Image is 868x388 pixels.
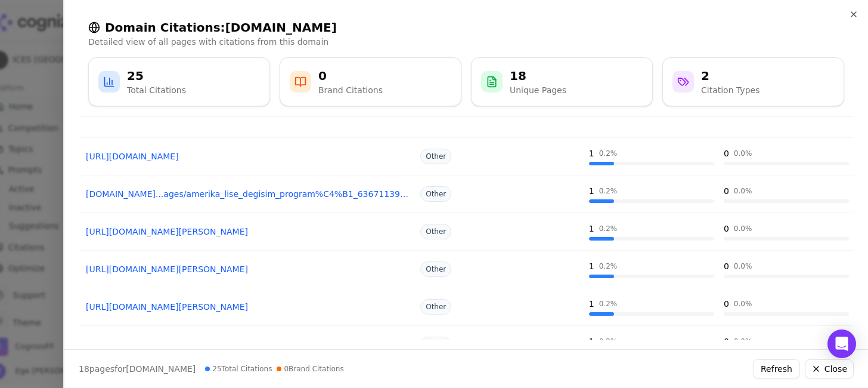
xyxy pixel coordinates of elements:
div: 0.2 % [599,186,618,196]
a: [URL][DOMAIN_NAME][PERSON_NAME] [86,338,408,350]
span: Other [420,149,451,164]
div: Total Citations [127,84,186,96]
span: Other [420,261,451,277]
div: 2 [701,67,759,84]
span: 0 Brand Citations [277,364,343,374]
div: 0 [724,185,729,197]
span: Other [420,299,451,315]
div: 0 [724,260,729,272]
span: Other [420,186,451,202]
a: [URL][DOMAIN_NAME][PERSON_NAME] [86,263,408,275]
div: Brand Citations [318,84,383,96]
button: Close [805,359,854,378]
div: 1 [589,335,594,347]
a: [URL][DOMAIN_NAME][PERSON_NAME] [86,226,408,238]
div: 0.0 % [734,337,752,346]
a: [URL][DOMAIN_NAME] [86,150,408,162]
div: 25 [127,67,186,84]
div: 0 [724,223,729,235]
span: Other [420,337,451,352]
div: 0.0 % [734,149,752,158]
div: 0 [724,298,729,310]
div: 1 [589,185,594,197]
div: 0 [724,147,729,159]
a: [DOMAIN_NAME]...ages/amerika_lise_degisim_program%C4%B1_636711393322641313.jpg [86,188,408,200]
p: Detailed view of all pages with citations from this domain [88,36,844,48]
div: 0.0 % [734,224,752,233]
span: 18 [79,364,89,374]
div: 0.2 % [599,261,618,271]
div: 0.2 % [599,224,618,233]
span: 25 Total Citations [205,364,272,374]
div: 1 [589,260,594,272]
div: Unique Pages [510,84,566,96]
a: [URL][DOMAIN_NAME][PERSON_NAME] [86,301,408,313]
div: 0.2 % [599,337,618,346]
div: 0.0 % [734,261,752,271]
div: 0.0 % [734,299,752,309]
div: 1 [589,298,594,310]
div: 18 [510,67,566,84]
div: 1 [589,223,594,235]
div: 0.2 % [599,299,618,309]
button: Refresh [753,359,800,378]
p: page s for [79,363,196,375]
div: 0 [318,67,383,84]
span: [DOMAIN_NAME] [126,364,196,374]
div: 1 [589,147,594,159]
div: 0.2 % [599,149,618,158]
div: 0 [724,335,729,347]
h2: Domain Citations: [DOMAIN_NAME] [88,19,844,36]
span: Other [420,224,451,239]
div: Citation Types [701,84,759,96]
div: 0.0 % [734,186,752,196]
